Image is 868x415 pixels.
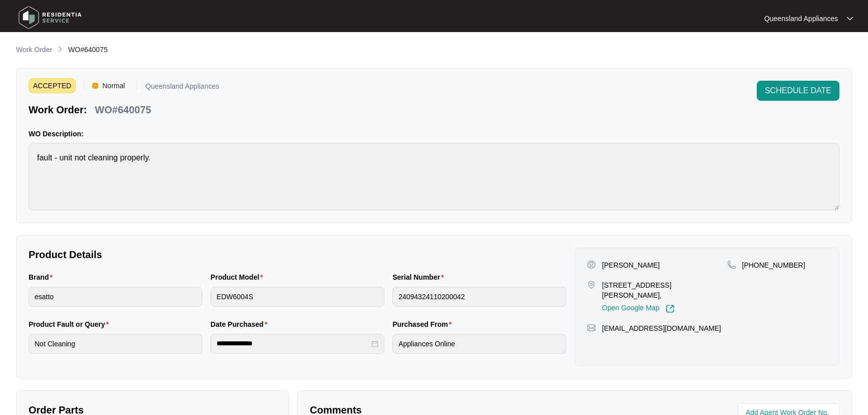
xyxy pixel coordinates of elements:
span: WO#640075 [68,46,108,54]
p: [PHONE_NUMBER] [742,260,805,270]
p: WO#640075 [95,103,151,117]
img: map-pin [587,323,596,332]
p: Product Details [29,248,566,262]
span: Normal [98,78,129,93]
img: Link-External [666,304,675,313]
label: Product Model [210,272,267,282]
input: Product Model [210,287,384,307]
p: [STREET_ADDRESS][PERSON_NAME], [602,280,727,300]
p: Queensland Appliances [764,14,838,24]
label: Serial Number [392,272,448,282]
button: SCHEDULE DATE [757,81,839,101]
label: Purchased From [392,319,456,329]
p: WO Description: [29,129,839,139]
p: Work Order: [29,103,87,117]
img: chevron-right [56,45,64,53]
img: user-pin [587,260,596,269]
img: residentia service logo [15,3,85,33]
img: map-pin [587,280,596,289]
input: Date Purchased [216,338,369,349]
a: Open Google Map [602,304,674,313]
span: SCHEDULE DATE [765,85,831,97]
p: [PERSON_NAME] [602,260,660,270]
a: Work Order [14,45,54,56]
img: Vercel Logo [92,83,98,89]
img: dropdown arrow [847,16,853,21]
img: map-pin [727,260,736,269]
input: Serial Number [392,287,566,307]
p: Queensland Appliances [145,83,219,93]
p: [EMAIL_ADDRESS][DOMAIN_NAME] [602,323,721,333]
input: Purchased From [392,334,566,354]
textarea: fault - unit not cleaning properly. [29,143,839,211]
p: Work Order [16,45,52,55]
input: Brand [29,287,202,307]
label: Brand [29,272,57,282]
label: Product Fault or Query [29,319,113,329]
input: Product Fault or Query [29,334,202,354]
label: Date Purchased [210,319,271,329]
span: ACCEPTED [29,78,76,93]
